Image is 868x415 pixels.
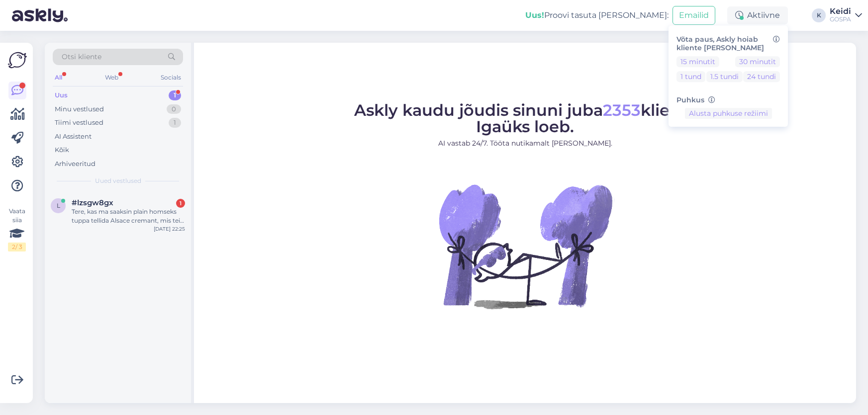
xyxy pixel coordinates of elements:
div: Socials [159,71,183,84]
button: 30 minutit [735,56,780,67]
div: 0 [167,104,181,114]
span: l [57,202,60,209]
img: Askly Logo [8,51,27,70]
div: 2 / 3 [8,243,26,251]
div: Tiimi vestlused [55,118,103,128]
button: 1.5 tundi [706,71,743,82]
button: Alusta puhkuse režiimi [685,108,772,119]
div: Keidi [830,7,851,15]
button: 15 minutit [676,56,719,67]
button: 1 tund [676,71,705,82]
img: No Chat active [436,157,615,335]
span: Otsi kliente [62,52,101,62]
div: All [53,71,64,84]
span: Uued vestlused [95,176,141,185]
div: Kõik [55,145,69,155]
button: Emailid [673,6,715,25]
p: AI vastab 24/7. Tööta nutikamalt [PERSON_NAME]. [354,138,696,149]
div: 1 [169,90,181,100]
div: Vaata siia [8,207,26,251]
div: Uus [55,90,68,100]
a: KeidiGOSPA [830,7,862,23]
span: #lzsgw8gx [72,198,113,207]
div: GOSPA [830,15,851,23]
div: 1 [176,199,185,208]
h6: Võta paus, Askly hoiab kliente [PERSON_NAME] [676,35,780,52]
div: Minu vestlused [55,104,104,114]
button: 24 tundi [743,71,780,82]
div: Web [103,71,120,84]
div: AI Assistent [55,132,92,142]
div: Tere, kas ma saaksin plain homseks tuppa tellida Alsace cremant, mis teie restorani menüüs on (49€)? [72,207,185,225]
div: Arhiveeritud [55,159,96,169]
div: [DATE] 22:25 [154,225,185,233]
b: Uus! [525,10,544,20]
div: Proovi tasuta [PERSON_NAME]: [525,9,669,21]
div: Aktiivne [727,6,788,24]
h6: Puhkus [676,96,780,104]
span: 2353 [603,100,641,120]
span: Askly kaudu jõudis sinuni juba klienti. Igaüks loeb. [354,100,696,136]
div: K [812,8,826,22]
div: 1 [169,118,181,128]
